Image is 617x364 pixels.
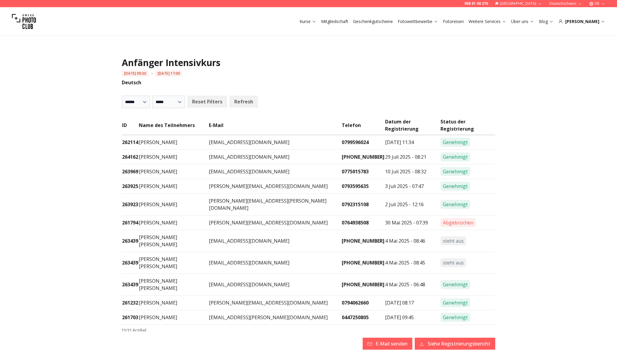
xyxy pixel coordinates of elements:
[385,274,440,296] td: 4 Mai 2025 - 06:48
[509,17,537,26] button: Über uns
[122,327,146,333] b: 11 / 11 Artikel
[342,168,369,175] a: 0775015783
[139,150,209,164] td: [PERSON_NAME]
[415,338,495,350] button: Siehe Registrierungsbericht
[385,179,440,194] td: 3 Juli 2025 - 07:47
[342,201,369,208] a: 0792315108
[122,79,495,86] p: Deutsch
[363,338,412,350] button: E-Mail senden
[12,10,36,33] img: Swiss photo club
[385,310,440,325] td: [DATE] 09:45
[209,135,341,150] td: [EMAIL_ADDRESS][DOMAIN_NAME]
[192,98,222,105] b: Reset Filters
[440,258,466,267] span: steht aus
[385,150,440,164] td: 29 Juli 2025 - 08:21
[122,118,139,135] td: ID
[385,296,440,310] td: [DATE] 08:17
[353,19,393,25] a: Geschenkgutscheine
[385,135,440,150] td: [DATE] 11:34
[122,230,139,252] td: 263439
[297,17,319,26] button: Kurse
[342,238,385,244] a: [PHONE_NUMBER]
[122,252,139,274] td: 263439
[122,310,139,325] td: 261703
[122,215,139,230] td: 261794
[464,1,488,6] a: 058 51 00 270
[122,57,495,68] h1: Anfänger Intensivkurs
[139,274,209,296] td: [PERSON_NAME] [PERSON_NAME]
[342,314,369,321] a: 0447250805
[385,194,440,215] td: 2 Juli 2025 - 12:16
[187,96,227,108] button: Reset Filters
[342,139,369,146] a: 0799596024
[440,218,476,227] span: Abgebrochen
[440,138,470,147] span: Genehmigt
[321,19,348,25] a: Mitgliedschaft
[469,19,506,25] a: Weitere Services
[342,281,385,288] a: [PHONE_NUMBER]
[122,179,139,194] td: 263925
[440,298,470,307] span: Genehmigt
[122,274,139,296] td: 263439
[466,17,509,26] button: Weitere Services
[139,296,209,310] td: [PERSON_NAME]
[209,164,341,179] td: [EMAIL_ADDRESS][DOMAIN_NAME]
[385,118,440,135] td: Datum der Registrierung
[234,98,253,105] b: Refresh
[122,194,139,215] td: 263923
[209,194,341,215] td: [PERSON_NAME][EMAIL_ADDRESS][PERSON_NAME][DOMAIN_NAME]
[209,215,341,230] td: [PERSON_NAME][EMAIL_ADDRESS][DOMAIN_NAME]
[139,252,209,274] td: [PERSON_NAME] [PERSON_NAME]
[209,150,341,164] td: [EMAIL_ADDRESS][DOMAIN_NAME]
[139,164,209,179] td: [PERSON_NAME]
[385,230,440,252] td: 4 Mai 2025 - 08:46
[209,274,341,296] td: [EMAIL_ADDRESS][DOMAIN_NAME]
[139,230,209,252] td: [PERSON_NAME] [PERSON_NAME]
[122,71,148,77] span: [DATE] 09:30
[122,164,139,179] td: 263969
[122,296,139,310] td: 261232
[209,296,341,310] td: [PERSON_NAME][EMAIL_ADDRESS][DOMAIN_NAME]
[385,164,440,179] td: 10 Juli 2025 - 08:32
[139,194,209,215] td: [PERSON_NAME]
[440,152,470,161] span: Genehmigt
[440,236,466,245] span: steht aus
[443,19,464,25] a: Fotoreisen
[440,182,470,191] span: Genehmigt
[440,167,470,176] span: Genehmigt
[558,19,605,25] div: [PERSON_NAME]
[139,135,209,150] td: [PERSON_NAME]
[342,183,369,189] a: 0793595635
[351,17,395,26] button: Geschenkgutscheine
[342,259,385,266] a: [PHONE_NUMBER]
[398,19,438,25] a: Fotowettbewerbe
[440,280,470,289] span: Genehmigt
[537,17,556,26] button: Blog
[139,118,209,135] td: Name des Teilnehmers
[511,19,534,25] a: Über uns
[209,179,341,194] td: [PERSON_NAME][EMAIL_ADDRESS][DOMAIN_NAME]
[209,310,341,325] td: [EMAIL_ADDRESS][PERSON_NAME][DOMAIN_NAME]
[209,230,341,252] td: [EMAIL_ADDRESS][DOMAIN_NAME]
[139,215,209,230] td: [PERSON_NAME]
[440,17,466,26] button: Fotoreisen
[539,19,554,25] a: Blog
[209,118,341,135] td: E-Mail
[319,17,351,26] button: Mitgliedschaft
[139,310,209,325] td: [PERSON_NAME]
[122,150,139,164] td: 264162
[440,313,470,322] span: Genehmigt
[385,215,440,230] td: 30 Mai 2025 - 07:39
[122,135,139,150] td: 262114
[440,200,470,209] span: Genehmigt
[342,219,369,226] a: 0764938508
[139,179,209,194] td: [PERSON_NAME]
[230,96,258,108] button: Refresh
[342,299,369,306] a: 0794062660
[155,71,182,77] span: [DATE] 17:00
[385,252,440,274] td: 4 Mai 2025 - 08:45
[341,118,385,135] td: Telefon
[300,19,316,25] a: Kurse
[395,17,440,26] button: Fotowettbewerbe
[209,252,341,274] td: [EMAIL_ADDRESS][DOMAIN_NAME]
